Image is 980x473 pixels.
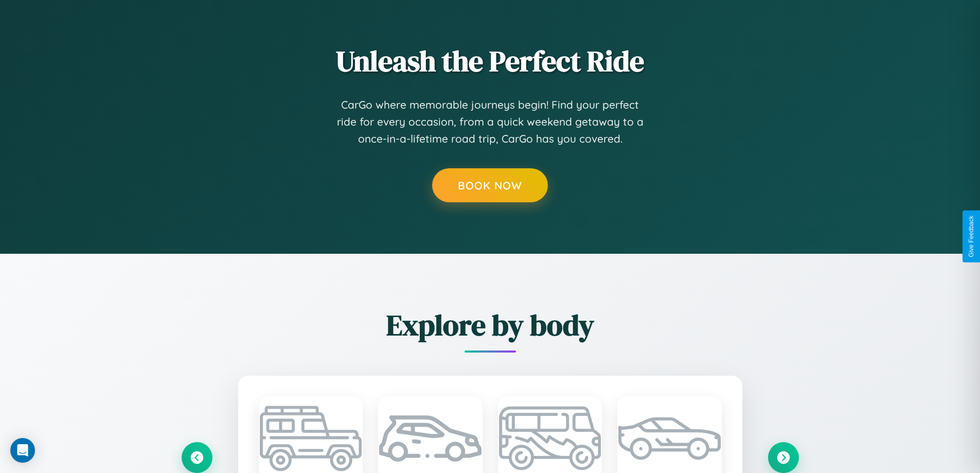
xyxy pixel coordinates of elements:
[10,438,35,463] div: Open Intercom Messenger
[432,168,548,202] button: Book Now
[182,41,799,81] h2: Unleash the Perfect Ride
[182,305,799,345] h2: Explore by body
[336,96,645,148] p: CarGo where memorable journeys begin! Find your perfect ride for every occasion, from a quick wee...
[968,216,975,257] div: Give Feedback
